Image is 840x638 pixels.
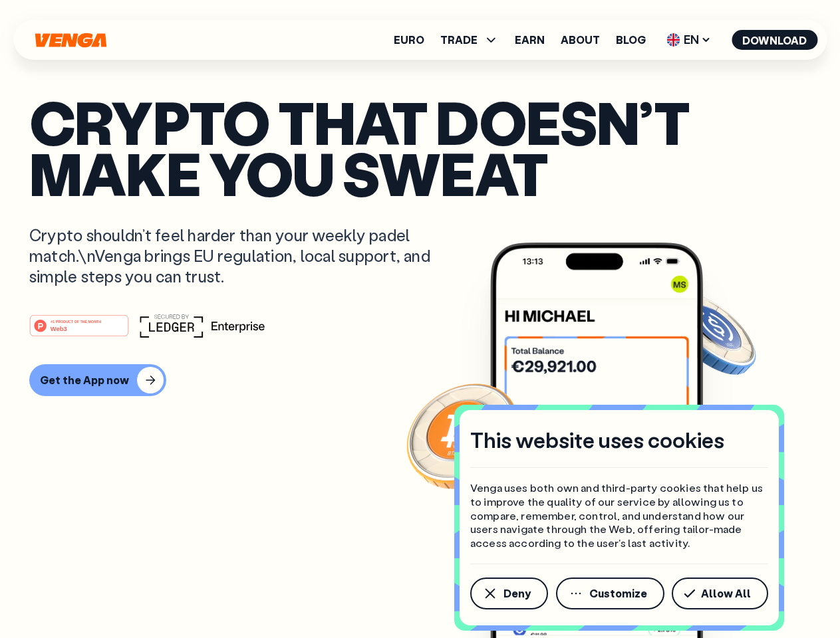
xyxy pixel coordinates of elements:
svg: Home [33,33,108,48]
span: EN [662,29,716,51]
tspan: #1 PRODUCT OF THE MONTH [51,319,101,323]
button: Get the App now [29,364,166,396]
span: Customize [589,588,647,599]
a: Blog [616,35,646,45]
button: Customize [556,578,664,609]
h4: This website uses cookies [470,426,724,454]
span: TRADE [440,35,478,45]
span: Allow All [701,588,751,599]
tspan: Web3 [51,324,67,332]
a: Earn [515,35,545,45]
span: TRADE [440,32,499,48]
img: Bitcoin [404,375,523,495]
a: Euro [394,35,424,45]
button: Allow All [672,578,768,609]
img: USDC coin [663,286,759,381]
a: #1 PRODUCT OF THE MONTHWeb3 [29,322,129,340]
p: Crypto shouldn’t feel harder than your weekly padel match.\nVenga brings EU regulation, local sup... [29,225,450,287]
p: Crypto that doesn’t make you sweat [29,96,811,198]
p: Venga uses both own and third-party cookies that help us to improve the quality of our service by... [470,481,768,550]
span: Deny [503,588,531,599]
button: Deny [470,578,548,609]
div: Get the App now [40,373,129,387]
button: Download [732,30,817,50]
img: flag-uk [666,33,680,47]
a: Get the App now [29,364,811,396]
a: About [561,35,600,45]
